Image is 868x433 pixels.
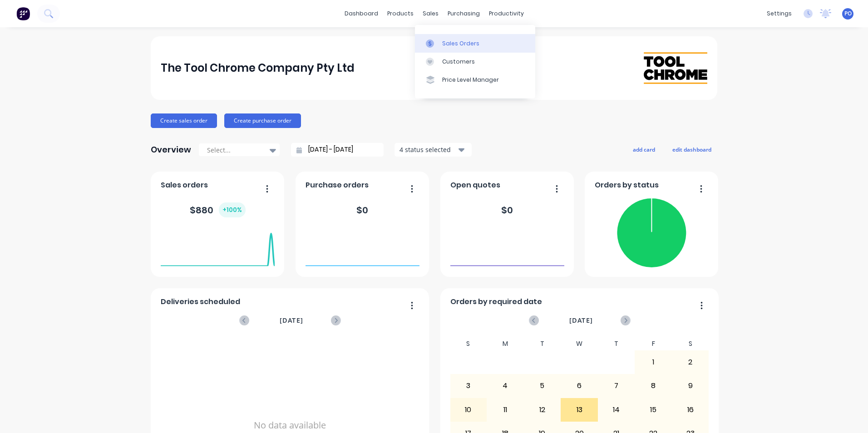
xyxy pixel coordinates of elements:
div: 16 [672,399,709,421]
div: M [487,337,524,350]
div: Overview [151,141,191,159]
div: W [561,337,598,350]
span: Sales orders [161,180,208,191]
div: + 100 % [219,202,246,217]
div: 1 [635,351,671,374]
div: 15 [635,399,671,421]
span: Open quotes [450,180,500,191]
div: 6 [561,374,597,397]
div: Price Level Manager [442,76,499,84]
button: Create purchase order [224,113,301,128]
div: 14 [598,399,635,421]
div: $ 880 [190,202,246,217]
div: $ 0 [501,203,513,217]
div: settings [762,7,796,20]
div: T [598,337,635,350]
div: 10 [450,399,487,421]
div: products [383,7,418,20]
div: Customers [442,58,475,66]
div: 7 [598,374,635,397]
button: add card [627,143,661,155]
div: purchasing [443,7,484,20]
div: Sales Orders [442,39,479,48]
span: [DATE] [280,315,303,325]
div: 12 [524,399,561,421]
a: Customers [415,53,535,71]
a: Price Level Manager [415,71,535,89]
div: 11 [487,399,523,421]
button: Create sales order [151,113,217,128]
span: PO [844,10,852,18]
span: Orders by status [595,180,659,191]
div: 4 status selected [399,145,457,154]
div: The Tool Chrome Company Pty Ltd [161,59,355,77]
div: 8 [635,374,671,397]
div: productivity [484,7,528,20]
button: 4 status selected [395,143,472,157]
div: T [524,337,561,350]
div: 4 [487,374,523,397]
div: 9 [672,374,709,397]
div: 13 [561,399,597,421]
span: [DATE] [569,315,593,325]
img: Factory [16,7,30,20]
div: F [635,337,672,350]
div: 5 [524,374,561,397]
img: The Tool Chrome Company Pty Ltd [644,52,707,84]
div: $ 0 [356,203,368,217]
button: edit dashboard [666,143,717,155]
div: 3 [450,374,487,397]
div: S [672,337,709,350]
div: 2 [672,351,709,374]
span: Purchase orders [306,180,369,191]
div: sales [418,7,443,20]
div: S [450,337,487,350]
a: Sales Orders [415,34,535,52]
a: dashboard [340,7,383,20]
